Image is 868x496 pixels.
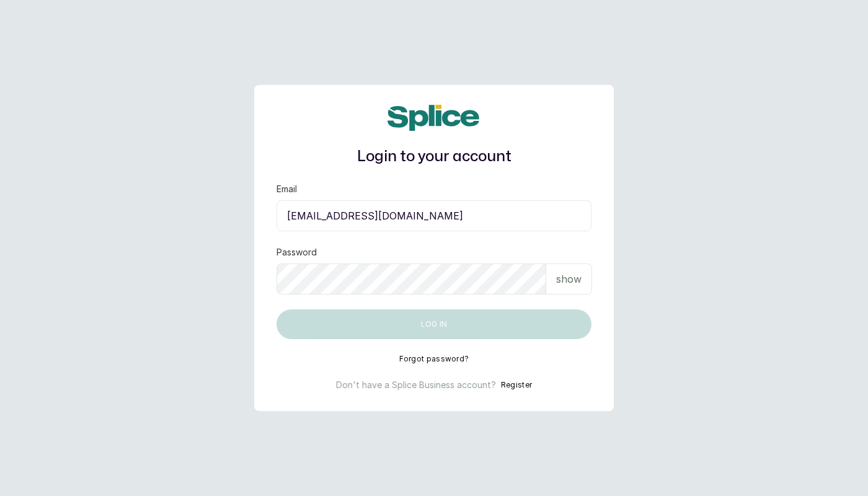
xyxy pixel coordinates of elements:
button: Register [501,379,532,391]
button: Forgot password? [399,354,469,364]
h1: Login to your account [277,146,591,168]
p: show [556,272,582,286]
p: Don't have a Splice Business account? [336,379,496,391]
label: Email [277,183,297,195]
label: Password [277,246,317,259]
input: email@acme.com [277,200,591,231]
button: Log in [277,309,591,339]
